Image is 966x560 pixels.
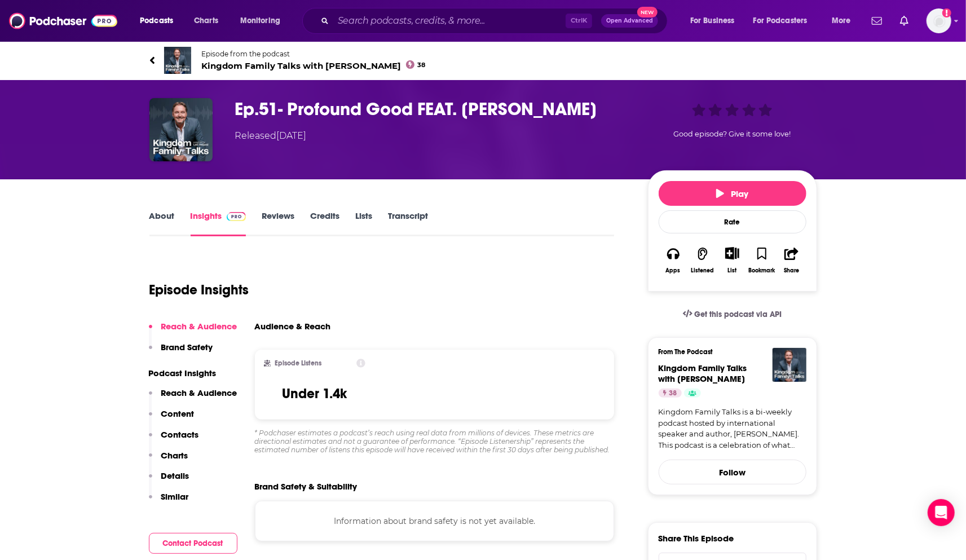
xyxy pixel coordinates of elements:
[388,210,428,236] a: Transcript
[824,12,865,30] button: open menu
[659,363,747,384] a: Kingdom Family Talks with Leif Hetland
[235,98,630,120] h3: Ep.51- Profound Good FEAT. Blake Healy
[161,387,237,398] p: Reach & Audience
[659,533,734,544] h3: Share This Episode
[784,267,799,274] div: Share
[161,429,199,440] p: Contacts
[721,247,744,259] button: Show More Button
[149,368,237,378] p: Podcast Insights
[659,407,806,451] a: Kingdom Family Talks is a bi-weekly podcast hosted by international speaker and author, [PERSON_N...
[232,12,295,30] button: open menu
[310,210,339,236] a: Credits
[927,8,951,33] button: Show profile menu
[867,11,886,30] a: Show notifications dropdown
[717,240,747,281] div: Show More ButtonList
[606,18,653,24] span: Open Advanced
[149,491,189,512] button: Similar
[187,12,225,30] a: Charts
[255,481,358,492] h2: Brand Safety & Suitability
[149,429,199,450] button: Contacts
[282,385,347,402] h3: Under 1.4k
[694,310,782,319] span: Get this podcast via API
[746,12,824,30] button: open menu
[313,8,678,34] div: Search podcasts, credits, & more...
[777,240,806,281] button: Share
[161,408,195,419] p: Content
[659,240,688,281] button: Apps
[149,450,188,471] button: Charts
[666,267,681,274] div: Apps
[149,98,213,161] img: Ep.51- Profound Good FEAT. Blake Healy
[149,533,237,554] button: Contact Podcast
[149,408,195,429] button: Content
[728,267,737,274] div: List
[333,12,566,30] input: Search podcasts, credits, & more...
[202,60,426,71] span: Kingdom Family Talks with [PERSON_NAME]
[659,389,682,398] a: 38
[140,13,173,29] span: Podcasts
[601,14,658,28] button: Open AdvancedNew
[161,321,237,332] p: Reach & Audience
[191,210,246,236] a: InsightsPodchaser Pro
[637,7,658,17] span: New
[161,470,189,481] p: Details
[194,13,218,29] span: Charts
[262,210,294,236] a: Reviews
[566,14,592,28] span: Ctrl K
[659,181,806,206] button: Play
[832,13,851,29] span: More
[227,212,246,221] img: Podchaser Pro
[773,348,806,382] img: Kingdom Family Talks with Leif Hetland
[669,388,677,399] span: 38
[255,429,615,454] div: * Podchaser estimates a podcast’s reach using real data from millions of devices. These metrics a...
[659,363,747,384] span: Kingdom Family Talks with [PERSON_NAME]
[896,11,913,30] a: Show notifications dropdown
[149,321,237,342] button: Reach & Audience
[417,63,425,68] span: 38
[149,342,213,363] button: Brand Safety
[164,47,191,74] img: Kingdom Family Talks with Leif Hetland
[928,499,955,526] div: Open Intercom Messenger
[149,387,237,408] button: Reach & Audience
[659,210,806,233] div: Rate
[255,501,615,541] div: Information about brand safety is not yet available.
[674,301,791,328] a: Get this podcast via API
[161,491,189,502] p: Similar
[240,13,280,29] span: Monitoring
[691,267,714,274] div: Listened
[753,13,808,29] span: For Podcasters
[161,342,213,352] p: Brand Safety
[659,460,806,484] button: Follow
[688,240,717,281] button: Listened
[682,12,749,30] button: open menu
[716,188,748,199] span: Play
[149,210,175,236] a: About
[9,10,117,32] img: Podchaser - Follow, Share and Rate Podcasts
[149,470,189,491] button: Details
[690,13,735,29] span: For Business
[927,8,951,33] span: Logged in as TinaPugh
[161,450,188,461] p: Charts
[149,281,249,298] h1: Episode Insights
[132,12,188,30] button: open menu
[355,210,372,236] a: Lists
[275,359,322,367] h2: Episode Listens
[235,129,307,143] div: Released [DATE]
[748,267,775,274] div: Bookmark
[255,321,331,332] h3: Audience & Reach
[149,47,817,74] a: Kingdom Family Talks with Leif HetlandEpisode from the podcastKingdom Family Talks with [PERSON_N...
[202,50,426,58] span: Episode from the podcast
[942,8,951,17] svg: Add a profile image
[927,8,951,33] img: User Profile
[674,130,791,138] span: Good episode? Give it some love!
[659,348,797,356] h3: From The Podcast
[747,240,777,281] button: Bookmark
